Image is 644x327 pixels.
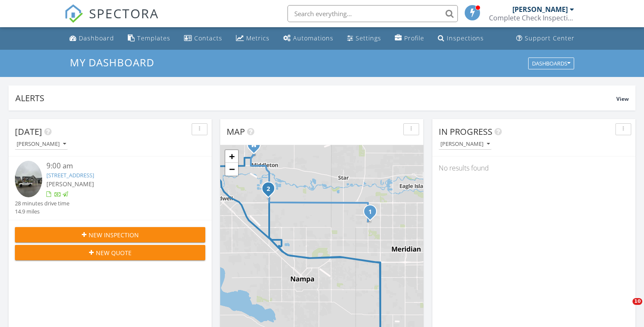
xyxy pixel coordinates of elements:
[246,34,270,42] div: Metrics
[15,139,68,150] button: [PERSON_NAME]
[525,34,575,42] div: Support Center
[432,156,635,179] div: No results found
[64,11,159,29] a: SPECTORA
[79,34,114,42] div: Dashboard
[615,298,635,318] iframe: Intercom live chat
[70,55,154,69] span: My Dashboard
[513,31,578,46] a: Support Center
[280,31,337,46] a: Automations (Basic)
[15,126,42,137] span: [DATE]
[370,211,375,216] div: 4557 W Sierra Madre Dr, Meridian, ID 83646
[616,95,629,102] span: View
[89,4,159,22] span: SPECTORA
[225,150,238,163] a: Zoom in
[15,208,69,216] div: 14.9 miles
[268,188,273,193] div: 11058 Maroon Bells Dr, Caldwell, ID 83605
[227,126,245,137] span: Map
[439,139,492,150] button: [PERSON_NAME]
[447,34,484,42] div: Inspections
[89,230,139,239] span: New Inspection
[287,5,458,22] input: Search everything...
[632,298,642,305] span: 10
[15,245,205,260] button: New Quote
[15,161,42,197] img: 8825165%2Fcover_photos%2FbUZRGizftfvpSdtXJ0mQ%2Fsmall.jpg
[46,171,94,179] a: [STREET_ADDRESS]
[124,31,174,46] a: Templates
[512,5,568,14] div: [PERSON_NAME]
[66,31,118,46] a: Dashboard
[434,31,487,46] a: Inspections
[15,161,205,216] a: 9:00 am [STREET_ADDRESS] [PERSON_NAME] 28 minutes drive time 14.9 miles
[528,57,574,69] button: Dashboards
[137,34,170,42] div: Templates
[532,60,570,66] div: Dashboards
[440,141,490,147] div: [PERSON_NAME]
[391,31,428,46] a: Company Profile
[194,34,222,42] div: Contacts
[293,34,333,42] div: Automations
[46,161,189,171] div: 9:00 am
[46,180,94,188] span: [PERSON_NAME]
[368,209,372,215] i: 1
[96,248,132,257] span: New Quote
[356,34,381,42] div: Settings
[15,199,69,208] div: 28 minutes drive time
[17,141,66,147] div: [PERSON_NAME]
[233,31,273,46] a: Metrics
[344,31,385,46] a: Settings
[267,186,270,192] i: 2
[15,227,205,242] button: New Inspection
[489,14,574,22] div: Complete Check Inspections, LLC
[254,145,259,150] div: 1789 Windmill Springs Ct, MIDDLETON Idaho 83644
[439,126,492,137] span: In Progress
[181,31,226,46] a: Contacts
[15,92,616,104] div: Alerts
[64,4,83,23] img: The Best Home Inspection Software - Spectora
[404,34,424,42] div: Profile
[225,163,238,176] a: Zoom out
